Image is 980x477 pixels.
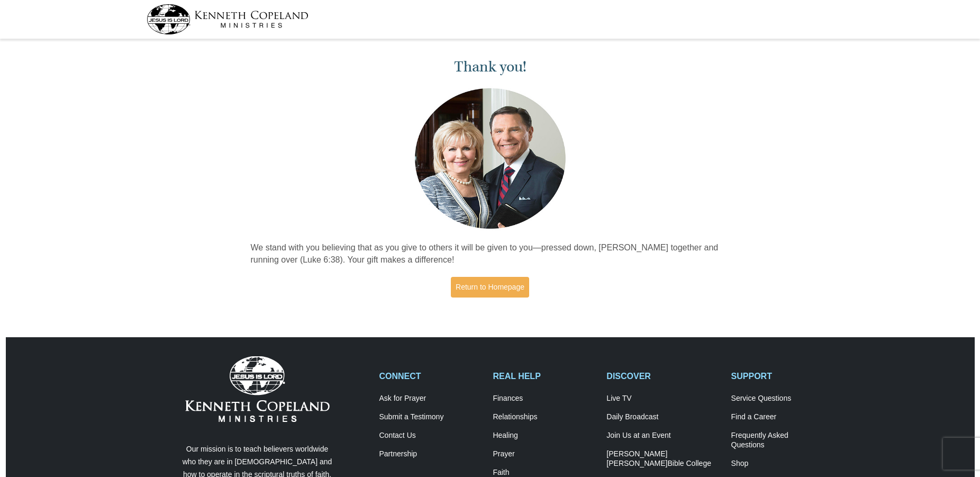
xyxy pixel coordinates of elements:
a: Healing [493,431,595,440]
a: Prayer [493,449,595,459]
img: Kenneth Copeland Ministries [185,356,330,422]
a: Finances [493,394,595,403]
a: Ask for Prayer [379,394,482,403]
a: Partnership [379,449,482,459]
a: Daily Broadcast [606,412,720,422]
h2: DISCOVER [606,371,720,381]
h2: CONNECT [379,371,482,381]
a: Return to Homepage [451,277,529,298]
h2: SUPPORT [731,371,834,381]
img: Kenneth and Gloria [412,86,568,231]
a: Service Questions [731,394,834,403]
a: Find a Career [731,412,834,422]
h2: REAL HELP [493,371,595,381]
a: [PERSON_NAME] [PERSON_NAME]Bible College [606,449,720,469]
a: Contact Us [379,431,482,440]
a: Relationships [493,412,595,422]
a: Submit a Testimony [379,412,482,422]
a: Shop [731,459,834,469]
a: Join Us at an Event [606,431,720,440]
a: Frequently AskedQuestions [731,431,834,450]
a: Live TV [606,394,720,403]
span: Bible College [667,459,711,467]
p: We stand with you believing that as you give to others it will be given to you—pressed down, [PER... [251,242,730,266]
h1: Thank you! [251,58,730,76]
img: kcm-header-logo.svg [147,4,308,34]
